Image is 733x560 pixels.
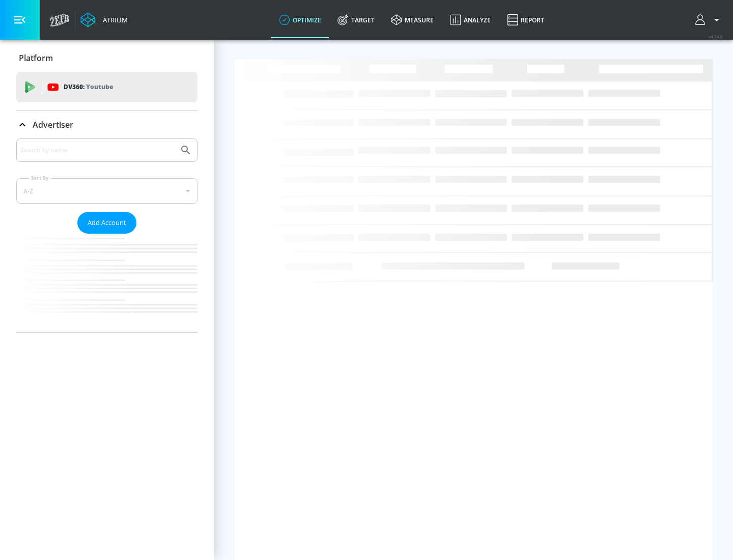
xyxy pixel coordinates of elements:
[33,119,73,130] p: Advertiser
[19,52,53,64] p: Platform
[29,175,51,181] label: Sort By
[80,12,128,27] a: Atrium
[383,2,442,38] a: measure
[16,72,198,102] div: DV360: Youtube
[16,110,198,139] div: Advertiser
[77,212,136,234] button: Add Account
[271,2,329,38] a: optimize
[709,34,723,39] span: v 4.24.0
[99,15,128,24] div: Atrium
[88,217,126,229] span: Add Account
[499,2,552,38] a: Report
[16,178,198,204] div: A-Z
[64,81,113,93] p: DV360:
[16,44,198,72] div: Platform
[16,234,198,332] nav: list of Advertiser
[442,2,499,38] a: Analyze
[16,138,198,332] div: Advertiser
[20,144,175,157] input: Search by name
[86,81,113,92] p: Youtube
[329,2,383,38] a: Target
